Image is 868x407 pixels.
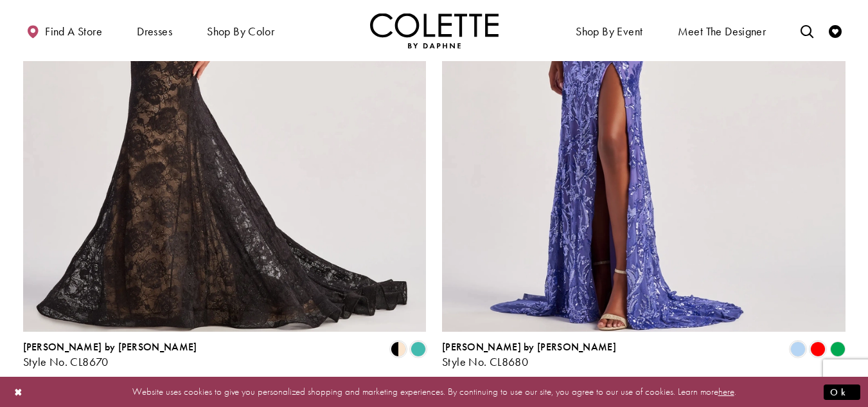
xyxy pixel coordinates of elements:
[45,25,102,38] span: Find a store
[8,381,30,403] button: Close Dialog
[678,25,766,38] span: Meet the designer
[442,340,616,354] span: [PERSON_NAME] by [PERSON_NAME]
[204,13,278,48] span: Shop by color
[370,13,499,48] a: Visit Home Page
[826,13,845,48] a: Check Wishlist
[797,13,817,48] a: Toggle search
[370,13,499,48] img: Colette by Daphne
[23,13,105,48] a: Find a store
[572,13,646,48] span: Shop By Event
[411,341,426,357] i: Turquoise
[442,341,616,368] div: Colette by Daphne Style No. CL8680
[810,341,826,357] i: Red
[576,25,642,38] span: Shop By Event
[134,13,175,48] span: Dresses
[23,340,197,354] span: [PERSON_NAME] by [PERSON_NAME]
[830,341,846,357] i: Emerald
[137,25,172,38] span: Dresses
[824,384,860,400] button: Submit Dialog
[718,385,734,398] a: here
[442,354,528,369] span: Style No. CL8680
[93,383,775,401] p: Website uses cookies to give you personalized shopping and marketing experiences. By continuing t...
[675,13,770,48] a: Meet the designer
[790,341,806,357] i: Periwinkle
[207,25,274,38] span: Shop by color
[391,341,406,357] i: Black/Nude
[23,341,197,368] div: Colette by Daphne Style No. CL8670
[23,354,109,369] span: Style No. CL8670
